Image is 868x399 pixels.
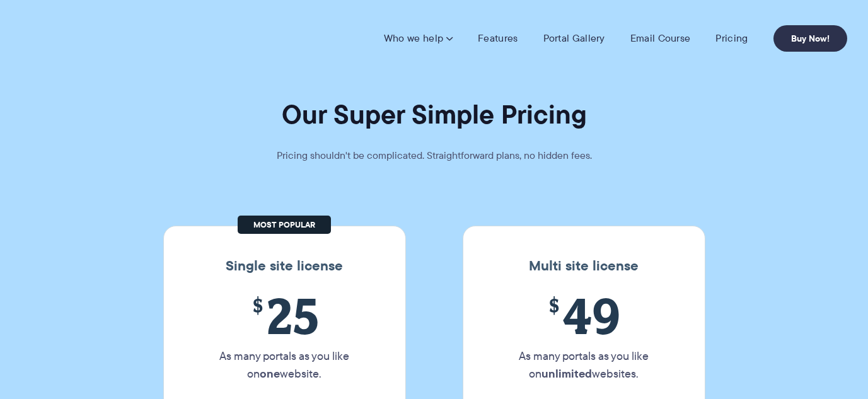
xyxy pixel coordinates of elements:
span: 49 [498,287,670,344]
a: Email Course [630,32,691,45]
p: As many portals as you like on websites. [498,347,670,383]
a: Features [478,32,518,45]
p: Pricing shouldn't be complicated. Straightforward plans, no hidden fees. [245,147,623,165]
strong: unlimited [541,365,592,382]
h3: Single site license [176,258,393,274]
a: Pricing [715,32,748,45]
a: Portal Gallery [543,32,605,45]
h3: Multi site license [476,258,692,274]
a: Who we help [384,32,453,45]
span: 25 [199,287,371,344]
p: As many portals as you like on website. [199,347,371,383]
a: Buy Now! [773,25,847,52]
strong: one [260,365,280,382]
